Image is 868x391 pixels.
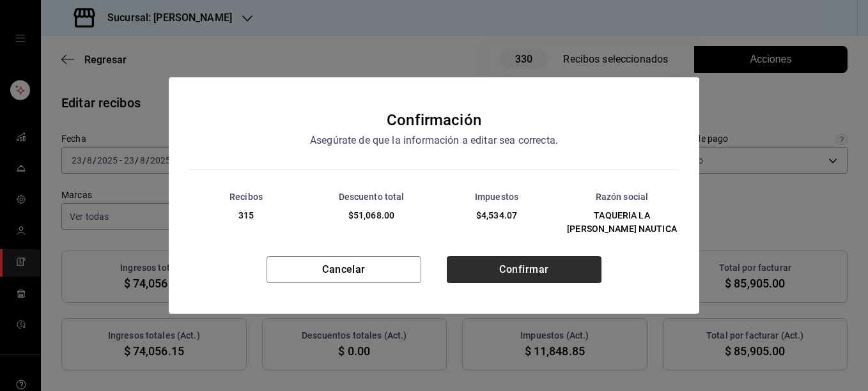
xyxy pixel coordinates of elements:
div: Confirmación [387,108,481,132]
span: $51,068.00 [348,210,394,220]
button: Cancelar [267,256,421,283]
div: Asegúrate de que la información a editar sea correcta. [255,132,613,149]
button: Confirmar [447,256,601,283]
div: Descuento total [309,190,433,204]
div: Impuestos [435,190,559,204]
span: $4,534.07 [476,210,517,220]
div: Recibos [184,190,308,204]
div: Razón social [560,190,684,204]
div: 315 [184,209,308,222]
div: TAQUERIA LA [PERSON_NAME] NAUTICA [560,209,684,236]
